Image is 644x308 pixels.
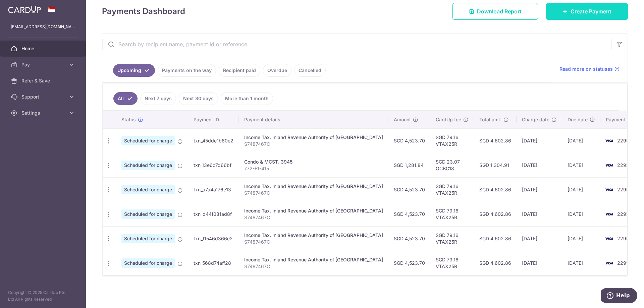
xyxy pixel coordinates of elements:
[244,183,383,190] div: Income Tax. Inland Revenue Authority of [GEOGRAPHIC_DATA]
[102,34,611,55] input: Search by recipient name, payment id or reference
[559,66,613,72] span: Read more on statuses
[430,202,474,226] td: SGD 79.16 VTAX25R
[121,116,136,123] span: Status
[113,92,138,105] a: All
[388,153,430,177] td: SGD 1,281.84
[102,5,185,17] h4: Payments Dashboard
[263,64,291,77] a: Overdue
[602,210,616,218] img: Bank Card
[121,185,175,194] span: Scheduled for charge
[188,177,239,202] td: txn_a7a4a176e13
[452,3,538,20] a: Download Report
[474,251,517,275] td: SGD 4,602.86
[562,251,600,275] td: [DATE]
[517,128,562,153] td: [DATE]
[617,187,629,192] span: 2295
[522,116,549,123] span: Charge date
[430,177,474,202] td: SGD 79.16 VTAX25R
[244,165,383,172] p: 772-E1-415
[244,159,383,165] div: Condo & MCST. 3945
[244,134,383,141] div: Income Tax. Inland Revenue Authority of [GEOGRAPHIC_DATA]
[21,77,66,84] span: Refer & Save
[8,5,41,13] img: CardUp
[121,258,175,268] span: Scheduled for charge
[188,251,239,275] td: txn_568d74aff28
[21,110,66,116] span: Settings
[188,111,239,128] th: Payment ID
[244,141,383,147] p: S7487467C
[388,128,430,153] td: SGD 4,523.70
[239,111,388,128] th: Payment details
[21,45,66,52] span: Home
[617,260,629,266] span: 2295
[388,251,430,275] td: SGD 4,523.70
[568,116,588,123] span: Due date
[158,64,216,77] a: Payments on the way
[477,7,522,15] span: Download Report
[121,234,175,243] span: Scheduled for charge
[188,226,239,251] td: txn_f1546d366e2
[617,211,629,217] span: 2295
[474,128,517,153] td: SGD 4,602.86
[388,177,430,202] td: SGD 4,523.70
[388,226,430,251] td: SGD 4,523.70
[562,153,600,177] td: [DATE]
[388,202,430,226] td: SGD 4,523.70
[294,64,326,77] a: Cancelled
[617,138,629,143] span: 2295
[21,94,66,100] span: Support
[244,256,383,263] div: Income Tax. Inland Revenue Authority of [GEOGRAPHIC_DATA]
[430,251,474,275] td: SGD 79.16 VTAX25R
[188,128,239,153] td: txn_45dde1b60e2
[474,177,517,202] td: SGD 4,602.86
[121,161,175,170] span: Scheduled for charge
[562,202,600,226] td: [DATE]
[244,207,383,214] div: Income Tax. Inland Revenue Authority of [GEOGRAPHIC_DATA]
[244,239,383,245] p: S7487467C
[121,136,175,145] span: Scheduled for charge
[602,259,616,267] img: Bank Card
[546,3,628,20] a: Create Payment
[21,61,66,68] span: Pay
[121,209,175,219] span: Scheduled for charge
[244,214,383,221] p: S7487467C
[517,153,562,177] td: [DATE]
[617,236,629,241] span: 2295
[602,235,616,243] img: Bank Card
[244,232,383,239] div: Income Tax. Inland Revenue Authority of [GEOGRAPHIC_DATA]
[517,226,562,251] td: [DATE]
[562,128,600,153] td: [DATE]
[188,153,239,177] td: txn_13e6c7d66bf
[474,153,517,177] td: SGD 1,304.91
[113,64,155,77] a: Upcoming
[617,162,629,168] span: 2295
[11,23,75,30] p: [EMAIL_ADDRESS][DOMAIN_NAME]
[474,226,517,251] td: SGD 4,602.86
[430,153,474,177] td: SGD 23.07 OCBC18
[474,202,517,226] td: SGD 4,602.86
[601,288,637,305] iframe: Opens a widget where you can find more information
[602,137,616,145] img: Bank Card
[219,64,260,77] a: Recipient paid
[394,116,411,123] span: Amount
[602,161,616,169] img: Bank Card
[602,186,616,194] img: Bank Card
[430,128,474,153] td: SGD 79.16 VTAX25R
[436,116,461,123] span: CardUp fee
[140,92,176,105] a: Next 7 days
[571,7,611,15] span: Create Payment
[221,92,273,105] a: More than 1 month
[562,226,600,251] td: [DATE]
[244,263,383,270] p: S7487467C
[517,202,562,226] td: [DATE]
[517,251,562,275] td: [DATE]
[244,190,383,196] p: S7487467C
[479,116,501,123] span: Total amt.
[559,66,620,72] a: Read more on statuses
[430,226,474,251] td: SGD 79.16 VTAX25R
[562,177,600,202] td: [DATE]
[517,177,562,202] td: [DATE]
[188,202,239,226] td: txn_d44f081ad8f
[179,92,218,105] a: Next 30 days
